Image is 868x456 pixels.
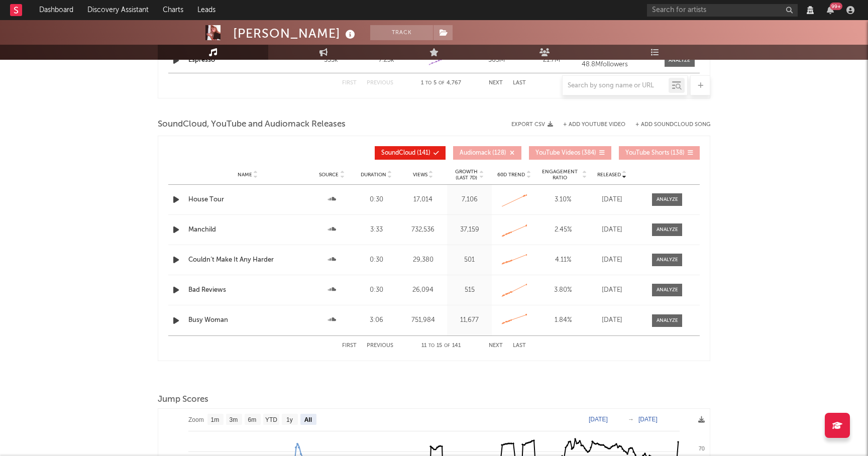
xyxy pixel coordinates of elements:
div: 3:33 [357,225,396,235]
span: Duration [361,172,386,178]
div: 2.45 % [539,225,587,235]
div: [DATE] [592,195,632,205]
div: 3.80 % [539,285,587,295]
div: 99 + [830,3,842,10]
span: SoundCloud [381,150,415,156]
input: Search for artists [647,4,798,17]
button: Export CSV [511,122,553,128]
button: + Add SoundCloud Song [635,122,710,128]
span: Jump Scores [158,394,208,406]
span: Audiomack [460,150,491,156]
button: 99+ [827,6,834,14]
p: (Last 7d) [455,175,478,181]
text: All [304,416,312,423]
button: SoundCloud(141) [375,146,446,160]
div: 11 15 141 [413,340,469,352]
span: Views [413,172,427,178]
text: 1y [286,416,293,423]
div: 17,014 [401,195,445,205]
span: YouTube Videos [535,150,580,156]
div: 0:30 [357,285,396,295]
div: 11,677 [450,315,489,325]
span: of [444,344,450,348]
a: Manchild [188,225,307,235]
span: SoundCloud, YouTube and Audiomack Releases [158,119,346,131]
button: YouTube Shorts(138) [619,146,700,160]
button: Previous [367,343,393,349]
div: 0:30 [357,195,396,205]
a: Bad Reviews [188,285,307,295]
div: 563M [472,55,522,65]
div: 48.8M followers [582,61,657,68]
div: 21.7M [527,55,577,65]
div: 555k [306,55,356,65]
div: [DATE] [592,225,632,235]
button: First [342,343,357,349]
div: 3:06 [357,315,396,325]
span: to [428,344,435,348]
text: [DATE] [638,416,658,423]
a: House Tour [188,195,307,205]
div: 7.23k [361,55,411,65]
button: + Add YouTube Video [563,122,625,128]
span: ( 384 ) [535,150,596,156]
a: Busy Woman [188,315,307,325]
div: 29,380 [401,255,445,265]
a: Couldn’t Make It Any Harder [188,255,307,265]
text: 6m [248,416,257,423]
div: [DATE] [592,255,632,265]
div: 37,159 [450,225,489,235]
p: Growth [455,169,478,175]
span: ( 128 ) [460,150,506,156]
div: 3.10 % [539,195,587,205]
text: Zoom [188,416,204,423]
div: 1.84 % [539,315,587,325]
span: Source [319,172,339,178]
div: 501 [450,255,489,265]
text: → [628,416,634,423]
span: Name [238,172,252,178]
button: Last [513,343,526,349]
span: Released [597,172,621,178]
input: Search by song name or URL [563,82,669,90]
div: 4.11 % [539,255,587,265]
div: [DATE] [592,315,632,325]
div: [DATE] [592,285,632,295]
button: Audiomack(128) [453,146,521,160]
button: Next [489,343,503,349]
div: 732,536 [401,225,445,235]
text: YTD [265,416,277,423]
span: 60D Trend [497,172,525,178]
div: 0:30 [357,255,396,265]
div: + Add YouTube Video [553,122,625,128]
div: 26,094 [401,285,445,295]
text: 3m [230,416,238,423]
div: [PERSON_NAME] [233,25,358,42]
div: 7,106 [450,195,489,205]
a: Espresso [188,57,215,63]
div: 515 [450,285,489,295]
button: + Add SoundCloud Song [625,122,710,128]
text: [DATE] [589,416,608,423]
button: Track [370,25,433,40]
div: 751,984 [401,315,445,325]
button: YouTube Videos(384) [529,146,611,160]
span: Engagement Ratio [539,169,581,181]
text: 70 [699,445,705,451]
text: 1m [211,416,220,423]
span: ( 138 ) [625,150,685,156]
span: YouTube Shorts [625,150,669,156]
span: ( 141 ) [381,150,430,156]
